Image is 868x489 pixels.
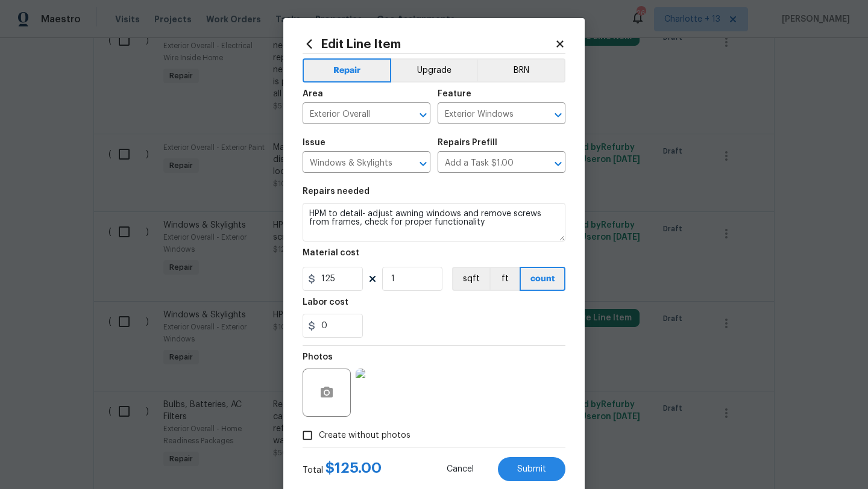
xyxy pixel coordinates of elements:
button: Open [550,155,567,172]
h5: Repairs Prefill [438,139,497,147]
textarea: HPM to detail- adjust awning windows and remove screws from frames, check for proper functionality [303,203,565,241]
span: Create without photos [319,429,410,442]
div: Total [303,462,382,476]
button: Upgrade [391,58,477,83]
span: Submit [517,465,546,474]
button: Open [550,107,567,123]
button: Repair [303,58,391,83]
h5: Labor cost [303,298,348,307]
h5: Photos [303,353,333,361]
h5: Repairs needed [303,187,370,196]
span: Cancel [447,465,474,474]
h5: Area [303,90,323,98]
button: ft [489,267,520,291]
h2: Edit Line Item [303,37,555,51]
span: $ 125.00 [325,461,382,475]
button: Submit [498,457,565,481]
button: Open [415,107,432,123]
h5: Feature [438,90,471,98]
button: Cancel [427,457,493,481]
button: count [520,267,565,291]
button: Open [415,155,432,172]
button: BRN [477,58,565,83]
h5: Issue [303,139,325,147]
h5: Material cost [303,249,359,257]
button: sqft [452,267,489,291]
